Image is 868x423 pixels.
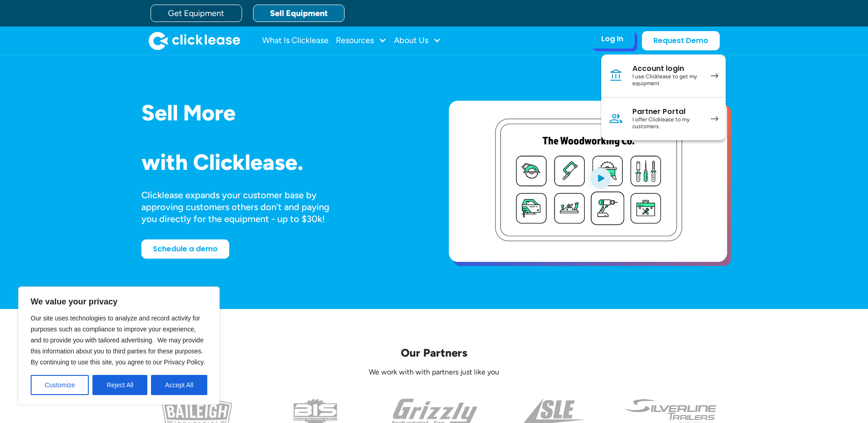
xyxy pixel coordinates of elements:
[601,54,726,98] a: Account loginI use Clicklease to get my equipment
[609,68,623,83] img: Bank icon
[632,73,701,87] div: I use Clicklease to get my equipment
[711,116,718,121] img: arrow
[31,296,207,307] p: We value your privacy
[18,287,220,405] div: We value your privacy
[253,5,345,22] a: Sell Equipment
[632,116,701,130] div: I offer Clicklease to my customers.
[151,5,242,22] a: Get Equipment
[141,150,420,174] h1: with Clicklease.
[642,31,720,50] a: Request Demo
[632,107,701,116] div: Partner Portal
[92,375,147,395] button: Reject All
[151,375,207,395] button: Accept All
[141,189,346,225] div: Clicklease expands your customer base by approving customers others don’t and paying you directly...
[149,32,240,50] img: Clicklease logo
[601,98,726,140] a: Partner PortalI offer Clicklease to my customers.
[394,32,441,50] div: About Us
[449,101,727,262] a: open lightbox
[141,239,229,259] a: Schedule a demo
[31,375,89,395] button: Customize
[601,34,623,43] div: Log In
[31,315,205,366] span: Our site uses technologies to analyze and record activity for purposes such as compliance to impr...
[711,73,718,78] img: arrow
[262,32,329,50] a: What Is Clicklease
[336,32,387,50] div: Resources
[141,368,727,377] p: We work with with partners just like you
[141,101,420,125] h1: Sell More
[609,111,623,126] img: Person icon
[601,54,726,140] nav: Log In
[632,64,701,73] div: Account login
[141,346,727,360] p: Our Partners
[149,32,240,50] a: home
[588,165,613,190] img: Blue play button logo on a light blue circular background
